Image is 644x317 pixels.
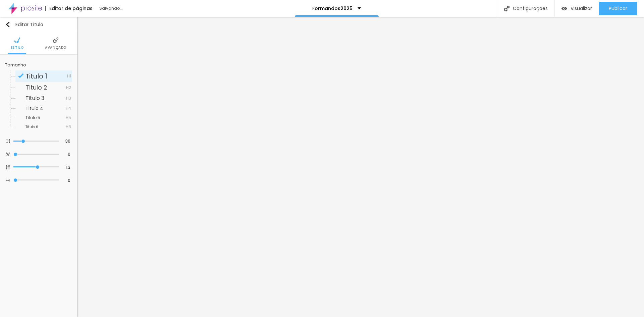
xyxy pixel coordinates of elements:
span: Titulo 1 [25,71,47,81]
span: Titulo 2 [25,83,47,92]
img: view-1.svg [561,6,567,11]
div: Salvando... [99,6,176,10]
span: H5 [66,116,71,120]
span: H1 [67,74,71,78]
img: Icone [18,73,24,78]
iframe: Editor [77,17,644,317]
span: Titulo 6 [25,124,38,129]
div: Tamanho [5,63,72,67]
span: Titulo 5 [25,115,40,120]
span: H2 [66,86,71,90]
img: Icone [6,139,10,143]
img: Icone [14,37,20,43]
p: Formandos2025 [312,6,353,11]
img: Icone [5,22,10,27]
span: H3 [66,96,71,100]
span: Publicar [609,6,627,11]
button: Visualizar [555,2,599,15]
button: Publicar [599,2,637,15]
span: H4 [66,106,71,110]
span: Visualizar [571,6,592,11]
div: Editor de páginas [45,6,93,11]
div: Editar Título [5,22,43,27]
span: H6 [66,125,71,129]
span: Avançado [45,46,66,49]
img: Icone [53,37,59,43]
span: Titulo 3 [25,94,44,102]
span: Estilo [11,46,24,49]
img: Icone [6,178,10,182]
img: Icone [6,152,10,156]
img: Icone [6,165,10,169]
span: Titulo 4 [25,105,43,112]
img: Icone [504,6,509,11]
